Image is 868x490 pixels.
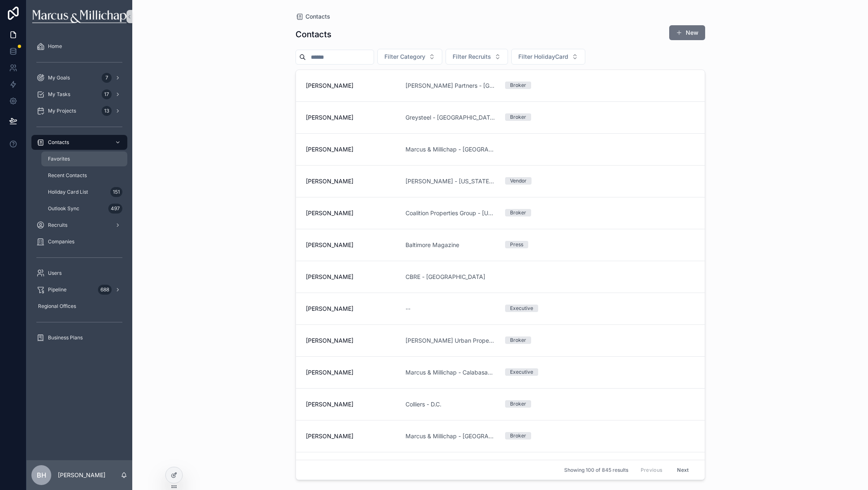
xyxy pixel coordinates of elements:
div: Executive [510,368,533,376]
a: Greysteel - [GEOGRAPHIC_DATA] [405,113,495,122]
a: [PERSON_NAME][PERSON_NAME] Urban Property Advisors - [GEOGRAPHIC_DATA]Broker [296,324,705,356]
button: Select Button [377,49,442,65]
span: Recruits [48,222,67,228]
span: Filter Category [384,53,425,61]
div: 17 [102,89,112,99]
div: Executive [510,305,533,312]
span: Contacts [305,12,330,21]
a: Favorites [41,151,127,166]
a: Marcus & Millichap - [GEOGRAPHIC_DATA] [405,145,495,154]
a: [PERSON_NAME]Marcus & Millichap - [GEOGRAPHIC_DATA] [296,133,705,165]
a: Marcus & Millichap - [GEOGRAPHIC_DATA] [405,432,495,440]
a: Regional Offices [31,299,127,314]
span: [PERSON_NAME] [306,336,396,345]
span: [PERSON_NAME] [306,113,396,122]
a: CBRE - [GEOGRAPHIC_DATA] [405,273,485,281]
span: BH [37,470,46,480]
span: [PERSON_NAME] [306,209,396,217]
a: Coalition Properties Group - [US_STATE][GEOGRAPHIC_DATA] [405,209,495,217]
div: Broker [510,336,526,344]
a: My Goals7 [31,70,127,85]
span: Showing 100 of 845 results [564,467,628,473]
span: [PERSON_NAME] Urban Property Advisors - [GEOGRAPHIC_DATA] [405,336,495,345]
a: [PERSON_NAME]--Executive [296,293,705,324]
a: [PERSON_NAME]Greysteel - [GEOGRAPHIC_DATA]Broker [296,101,705,133]
span: Recent Contacts [48,172,87,179]
span: [PERSON_NAME] [306,82,396,90]
div: Press [510,241,523,248]
a: Contacts [296,12,330,21]
span: [PERSON_NAME] [306,432,396,440]
button: New [669,25,705,40]
div: Broker [510,82,526,89]
p: [PERSON_NAME] [58,471,105,479]
div: Broker [510,209,526,216]
span: Business Plans [48,334,83,341]
a: [PERSON_NAME] - [US_STATE] Office [405,177,495,185]
a: Outlook Sync497 [41,201,127,216]
a: [PERSON_NAME]JLL - D.C.Broker [296,452,705,484]
span: Filter Recruits [453,53,491,61]
a: Home [31,39,127,54]
span: My Goals [48,74,70,81]
div: 688 [98,285,112,295]
a: Baltimore Magazine [405,241,459,249]
a: Users [31,266,127,281]
h1: Contacts [296,29,331,40]
a: [PERSON_NAME]CBRE - [GEOGRAPHIC_DATA] [296,261,705,293]
span: Favorites [48,156,70,162]
span: [PERSON_NAME] [306,241,396,249]
a: [PERSON_NAME]Baltimore MagazinePress [296,229,705,261]
span: [PERSON_NAME] [306,145,396,154]
a: My Projects13 [31,103,127,118]
a: Companies [31,234,127,249]
a: My Tasks17 [31,87,127,102]
a: [PERSON_NAME]Marcus & Millichap - [GEOGRAPHIC_DATA]Broker [296,420,705,452]
a: Recruits [31,218,127,233]
span: [PERSON_NAME] [306,177,396,185]
span: [PERSON_NAME] [306,305,396,313]
span: Home [48,43,62,50]
span: Holiday Card List [48,189,88,195]
a: Marcus & Millichap - Calabasas (HQ) [405,368,495,377]
div: Vendor [510,177,527,185]
div: scrollable content [26,33,132,356]
span: Filter HolidayCard [518,53,568,61]
img: App logo [32,10,126,23]
a: [PERSON_NAME][PERSON_NAME] - [US_STATE] OfficeVendor [296,165,705,197]
span: Outlook Sync [48,205,79,212]
div: 7 [102,73,112,83]
span: [PERSON_NAME] [306,273,396,281]
a: [PERSON_NAME]Marcus & Millichap - Calabasas (HQ)Executive [296,356,705,388]
a: Colliers - D.C. [405,400,441,408]
a: Recent Contacts [41,168,127,183]
span: [PERSON_NAME] [306,368,396,377]
a: Holiday Card List151 [41,185,127,199]
span: [PERSON_NAME] Partners - [GEOGRAPHIC_DATA] [405,82,495,90]
button: Select Button [511,49,585,65]
div: Broker [510,113,526,121]
div: 151 [110,187,122,197]
span: Regional Offices [38,303,76,310]
button: Select Button [446,49,508,65]
button: Next [671,464,694,476]
span: Users [48,270,62,276]
span: [PERSON_NAME] [306,400,396,408]
span: My Projects [48,108,76,114]
span: Companies [48,238,74,245]
a: Contacts [31,135,127,150]
div: 13 [102,106,112,116]
a: Pipeline688 [31,282,127,297]
span: Pipeline [48,286,67,293]
a: [PERSON_NAME]Colliers - D.C.Broker [296,388,705,420]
